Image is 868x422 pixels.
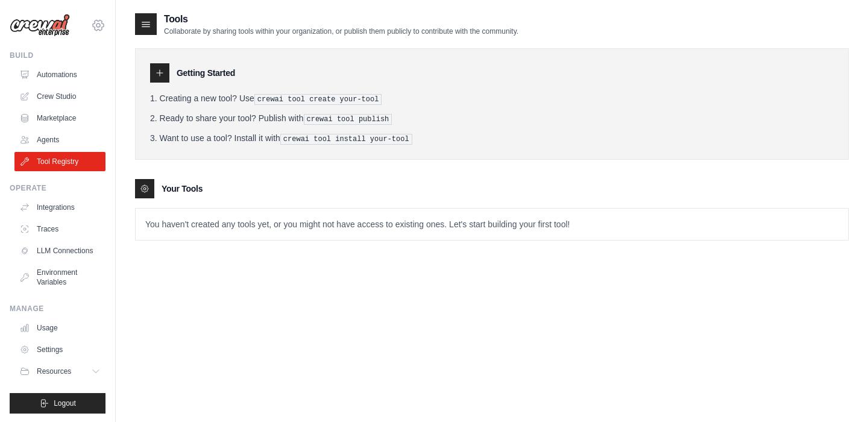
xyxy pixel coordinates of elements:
div: Operate [10,183,105,193]
pre: crewai tool create your-tool [254,94,382,105]
a: LLM Connections [14,241,105,260]
a: Usage [14,318,105,338]
a: Agents [14,130,105,150]
li: Creating a new tool? Use [150,92,834,105]
pre: crewai tool install your-tool [280,134,412,145]
img: Logo [10,14,70,37]
h2: Tools [164,12,518,27]
pre: crewai tool publish [304,114,392,125]
a: Automations [14,65,105,84]
button: Resources [14,362,105,381]
a: Environment Variables [14,263,105,292]
p: You haven't created any tools yet, or you might not have access to existing ones. Let's start bui... [136,209,848,240]
li: Want to use a tool? Install it with [150,132,834,145]
a: Integrations [14,198,105,217]
span: Logout [54,398,76,408]
div: Manage [10,304,105,313]
h3: Getting Started [177,67,235,79]
a: Settings [14,340,105,359]
h3: Your Tools [162,183,203,195]
a: Tool Registry [14,152,105,171]
button: Logout [10,393,105,414]
li: Ready to share your tool? Publish with [150,112,834,125]
p: Collaborate by sharing tools within your organization, or publish them publicly to contribute wit... [164,27,518,36]
a: Traces [14,219,105,239]
a: Crew Studio [14,87,105,106]
span: Resources [37,367,71,376]
a: Marketplace [14,109,105,128]
div: Build [10,51,105,60]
